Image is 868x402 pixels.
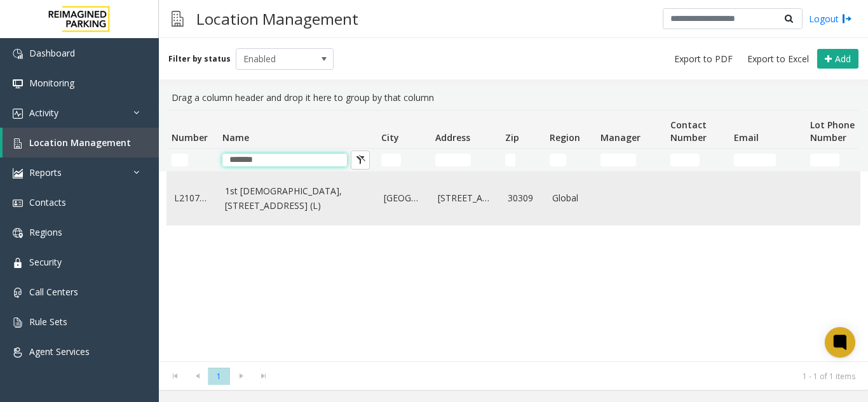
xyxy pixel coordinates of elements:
a: Logout [809,12,852,25]
input: Number Filter [172,154,188,166]
input: Zip Filter [505,154,515,166]
span: City [381,131,399,144]
span: Dashboard [29,47,75,59]
span: Regions [29,226,62,238]
label: Filter by status [168,53,231,65]
td: Contact Number Filter [665,149,729,171]
div: Data table [159,110,868,361]
td: Address Filter [430,149,500,171]
img: 'icon' [13,347,23,358]
span: Manager [600,131,641,144]
input: Contact Number Filter [670,154,700,166]
img: 'icon' [13,318,23,328]
td: Manager Filter [595,149,665,171]
span: Page 1 [208,368,230,385]
img: 'icon' [13,138,23,149]
img: 'icon' [13,258,23,268]
span: Export to Excel [747,53,809,65]
img: 'icon' [13,79,23,89]
a: 1st [DEMOGRAPHIC_DATA], [STREET_ADDRESS] (L) [225,184,369,213]
button: Add [817,49,858,69]
td: Email Filter [729,149,805,171]
input: Manager Filter [600,154,636,166]
a: L21078200 [174,191,210,205]
span: Address [435,131,470,144]
td: Region Filter [545,149,595,171]
button: Export to Excel [742,50,814,68]
img: 'icon' [13,198,23,208]
td: Zip Filter [500,149,545,171]
div: Drag a column header and drop it here to group by that column [166,86,860,110]
img: 'icon' [13,228,23,238]
span: Name [222,131,249,144]
span: Enabled [236,49,314,69]
span: Call Centers [29,286,78,298]
input: Region Filter [550,154,566,166]
img: pageIcon [172,3,184,34]
kendo-pager-info: 1 - 1 of 1 items [282,371,855,382]
input: Address Filter [435,154,471,166]
a: [STREET_ADDRESS] [438,191,492,205]
a: Global [552,191,588,205]
span: Zip [505,131,519,144]
input: Email Filter [734,154,776,166]
td: Name Filter [217,149,376,171]
td: City Filter [376,149,430,171]
a: Location Management [3,128,159,157]
input: City Filter [381,154,401,166]
span: Email [734,131,759,144]
img: logout [842,12,852,25]
span: Lot Phone Number [810,119,855,144]
span: Export to PDF [674,53,733,65]
img: 'icon' [13,49,23,59]
span: Region [550,131,580,144]
input: Lot Phone Number Filter [810,154,839,166]
h3: Location Management [190,3,365,34]
span: Location Management [29,137,131,149]
span: Reports [29,166,62,178]
button: Clear [351,151,370,170]
span: Activity [29,107,58,119]
span: Security [29,256,62,268]
span: Contacts [29,196,66,208]
img: 'icon' [13,288,23,298]
a: [GEOGRAPHIC_DATA] [384,191,423,205]
button: Export to PDF [669,50,738,68]
span: Number [172,131,208,144]
span: Contact Number [670,119,707,144]
td: Number Filter [166,149,217,171]
a: 30309 [508,191,537,205]
span: Monitoring [29,77,74,89]
input: Name Filter [222,154,347,166]
span: Add [835,53,851,65]
span: Agent Services [29,345,90,358]
span: Rule Sets [29,316,67,328]
img: 'icon' [13,168,23,178]
img: 'icon' [13,109,23,119]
